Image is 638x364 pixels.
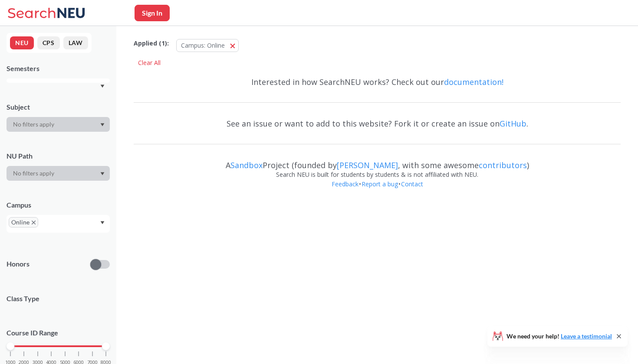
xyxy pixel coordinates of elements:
[134,170,621,179] div: Search NEU is built for students by students & is not affiliated with NEU.
[100,84,105,88] svg: Dropdown arrow
[7,328,110,338] p: Course ID Range
[135,5,170,21] button: Sign In
[100,221,105,224] svg: Dropdown arrow
[10,36,34,49] button: NEU
[444,77,503,87] a: documentation!
[361,180,398,188] a: Report a bug
[7,259,30,269] p: Honors
[331,180,359,188] a: Feedback
[32,221,36,224] svg: X to remove pill
[7,166,110,181] div: Dropdown arrow
[7,117,110,132] div: Dropdown arrow
[561,332,612,340] a: Leave a testimonial
[134,39,169,48] span: Applied ( 1 ):
[7,200,110,210] div: Campus
[63,36,88,49] button: LAW
[479,160,527,170] a: contributors
[7,102,110,112] div: Subject
[7,215,110,233] div: OnlineX to remove pillDropdown arrow
[37,36,60,49] button: CPS
[506,333,612,339] span: We need your help!
[230,160,263,170] a: Sandbox
[181,41,225,49] span: Campus: Online
[134,153,621,170] div: A Project (founded by , with some awesome )
[401,180,424,188] a: Contact
[100,123,105,127] svg: Dropdown arrow
[100,172,105,175] svg: Dropdown arrow
[337,160,398,170] a: [PERSON_NAME]
[7,151,110,161] div: NU Path
[134,111,621,136] div: See an issue or want to add to this website? Fork it or create an issue on .
[134,56,165,69] div: Clear All
[7,294,110,303] span: Class Type
[134,69,621,94] div: Interested in how SearchNEU works? Check out our
[176,39,239,52] button: Campus: Online
[134,179,621,202] div: • •
[7,64,110,73] div: Semesters
[9,217,38,227] span: OnlineX to remove pill
[500,118,526,129] a: GitHub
